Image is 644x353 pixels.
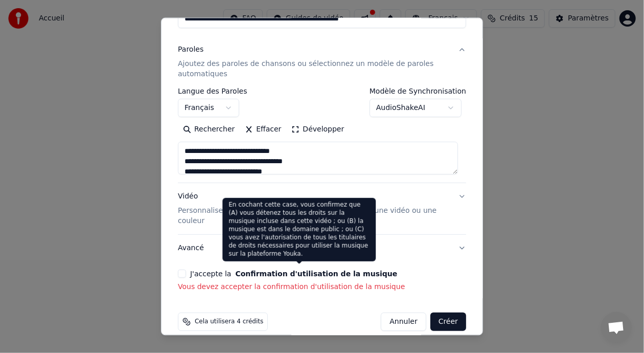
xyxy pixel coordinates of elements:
label: Modèle de Synchronisation [370,87,466,94]
span: Cela utilisera 4 crédits [195,317,263,325]
label: J'accepte la [190,270,397,277]
p: Personnaliser le vidéo de karaoké : utiliser une image, une vidéo ou une couleur [178,205,450,226]
div: En cochant cette case, vous confirmez que (A) vous détenez tous les droits sur la musique incluse... [222,198,376,261]
button: Développer [286,121,349,137]
button: ParolesAjoutez des paroles de chansons ou sélectionnez un modèle de paroles automatiques [178,36,466,87]
div: ParolesAjoutez des paroles de chansons ou sélectionnez un modèle de paroles automatiques [178,87,466,182]
label: Langue des Paroles [178,87,247,94]
p: Vous devez accepter la confirmation d'utilisation de la musique [178,281,466,292]
div: Vidéo [178,191,450,226]
div: Paroles [178,44,203,54]
button: Annuler [381,312,426,330]
button: Créer [430,312,466,330]
button: Avancé [178,234,466,261]
button: Effacer [240,121,286,137]
button: VidéoPersonnaliser le vidéo de karaoké : utiliser une image, une vidéo ou une couleur [178,183,466,234]
button: Rechercher [178,121,240,137]
p: Ajoutez des paroles de chansons ou sélectionnez un modèle de paroles automatiques [178,58,450,79]
button: J'accepte la [235,270,397,277]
